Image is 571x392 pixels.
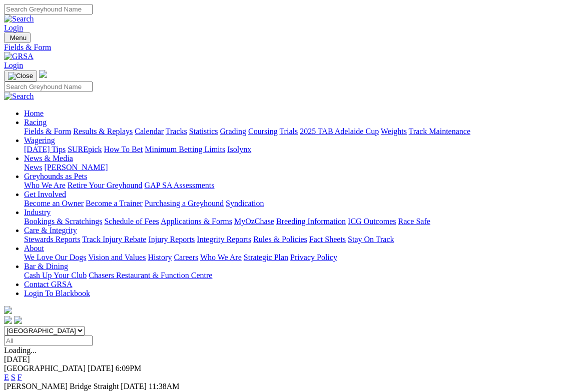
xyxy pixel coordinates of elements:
[24,172,87,180] a: Greyhounds as Pets
[24,217,567,226] div: Industry
[4,92,34,101] img: Search
[11,373,16,381] a: S
[68,181,143,189] a: Retire Your Greyhound
[4,335,93,346] input: Select date
[24,208,51,216] a: Industry
[300,127,379,135] a: 2025 TAB Adelaide Cup
[18,373,22,381] a: F
[68,145,102,153] a: SUREpick
[24,163,42,171] a: News
[4,364,86,372] span: [GEOGRAPHIC_DATA]
[4,43,567,52] a: Fields & Form
[24,235,567,244] div: Care & Integrity
[8,72,33,80] img: Close
[24,118,47,126] a: Racing
[145,199,224,207] a: Purchasing a Greyhound
[24,271,567,280] div: Bar & Dining
[197,235,251,243] a: Integrity Reports
[24,253,567,262] div: About
[121,382,147,390] span: [DATE]
[24,271,87,279] a: Cash Up Your Club
[24,253,86,261] a: We Love Our Dogs
[88,364,114,372] span: [DATE]
[148,253,172,261] a: History
[135,127,164,135] a: Calendar
[234,217,274,225] a: MyOzChase
[4,355,567,364] div: [DATE]
[24,163,567,172] div: News & Media
[89,271,212,279] a: Chasers Restaurant & Function Centre
[4,316,12,324] img: facebook.svg
[104,217,159,225] a: Schedule of Fees
[226,199,264,207] a: Syndication
[24,226,77,234] a: Care & Integrity
[24,199,567,208] div: Get Involved
[309,235,346,243] a: Fact Sheets
[24,244,44,252] a: About
[166,127,187,135] a: Tracks
[189,127,218,135] a: Statistics
[161,217,232,225] a: Applications & Forms
[24,181,567,190] div: Greyhounds as Pets
[4,70,37,81] button: Toggle navigation
[4,32,31,43] button: Toggle navigation
[24,181,66,189] a: Who We Are
[348,217,396,225] a: ICG Outcomes
[149,382,180,390] span: 11:38AM
[24,127,71,135] a: Fields & Form
[39,70,47,78] img: logo-grsa-white.png
[4,52,34,61] img: GRSA
[4,23,23,32] a: Login
[24,217,102,225] a: Bookings & Scratchings
[73,127,133,135] a: Results & Replays
[24,145,66,153] a: [DATE] Tips
[253,235,307,243] a: Rules & Policies
[200,253,242,261] a: Who We Are
[145,145,225,153] a: Minimum Betting Limits
[24,109,44,117] a: Home
[24,199,84,207] a: Become an Owner
[4,14,34,23] img: Search
[4,61,23,69] a: Login
[174,253,198,261] a: Careers
[86,199,143,207] a: Become a Trainer
[220,127,246,135] a: Grading
[4,382,119,390] span: [PERSON_NAME] Bridge Straight
[24,280,72,288] a: Contact GRSA
[276,217,346,225] a: Breeding Information
[24,136,55,144] a: Wagering
[381,127,407,135] a: Weights
[24,145,567,154] div: Wagering
[24,262,68,270] a: Bar & Dining
[44,163,108,171] a: [PERSON_NAME]
[88,253,146,261] a: Vision and Values
[248,127,278,135] a: Coursing
[10,34,27,41] span: Menu
[4,306,12,314] img: logo-grsa-white.png
[4,346,37,354] span: Loading...
[145,181,215,189] a: GAP SA Assessments
[82,235,146,243] a: Track Injury Rebate
[4,4,93,14] input: Search
[24,127,567,136] div: Racing
[104,145,143,153] a: How To Bet
[227,145,251,153] a: Isolynx
[148,235,195,243] a: Injury Reports
[116,364,142,372] span: 6:09PM
[4,373,9,381] a: E
[279,127,298,135] a: Trials
[24,190,66,198] a: Get Involved
[290,253,337,261] a: Privacy Policy
[4,81,93,92] input: Search
[398,217,430,225] a: Race Safe
[348,235,394,243] a: Stay On Track
[24,154,73,162] a: News & Media
[409,127,470,135] a: Track Maintenance
[24,289,90,297] a: Login To Blackbook
[14,316,22,324] img: twitter.svg
[24,235,80,243] a: Stewards Reports
[244,253,288,261] a: Strategic Plan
